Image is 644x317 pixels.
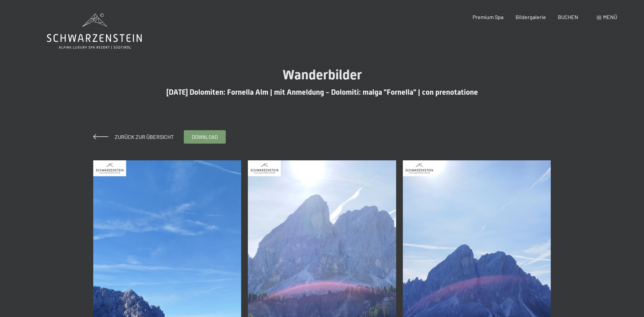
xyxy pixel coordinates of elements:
span: Menü [603,14,617,20]
a: download [184,131,225,143]
span: Wanderbilder [282,67,362,83]
a: Premium Spa [473,14,503,20]
span: Zurück zur Übersicht [109,134,174,140]
span: [DATE] Dolomiten: Fornella Alm | mit Anmeldung - Dolomiti: malga "Fornella" | con prenotatione [166,88,478,96]
a: BUCHEN [558,14,578,20]
a: Zurück zur Übersicht [93,134,174,140]
span: download [192,134,218,141]
a: Bildergalerie [516,14,546,20]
